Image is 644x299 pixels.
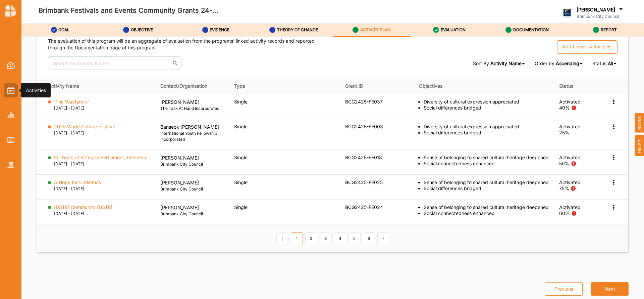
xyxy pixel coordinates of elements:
[160,105,225,112] label: The Task At Hand Incorporated
[54,130,84,136] label: [DATE] - [DATE]
[54,155,150,161] label: 50 Years of Refugee Settlement, Preserva...
[320,232,332,244] a: 3
[559,155,587,161] div: Activated
[424,99,550,105] div: Diversity of cultural expression appreciated
[424,124,550,130] div: Diversity of cultural expression appreciated
[577,14,624,19] label: Brimbank City Council
[345,179,410,185] div: BCG2425-FE025
[54,105,84,111] label: [DATE] - [DATE]
[234,124,248,129] span: Single
[160,161,225,167] label: Brimbank City Council
[275,232,390,244] div: Pagination Navigation
[535,60,584,67] span: Order by:
[559,99,587,105] div: Activated
[54,161,84,167] label: [DATE] - [DATE]
[556,60,579,66] span: Ascending
[348,232,361,244] a: 5
[54,124,115,129] a: 2025 World Culture Festival
[234,99,248,104] span: Single
[48,83,79,89] span: Activity Name
[276,232,288,244] a: Previous item
[601,27,617,33] label: REPORT
[592,60,618,67] span: Status:
[54,204,112,210] a: [DATE] Community [DATE]
[160,186,225,192] label: Brimbank City Council
[160,179,225,186] p: [PERSON_NAME]
[545,282,583,296] button: Previous
[48,38,333,51] label: The evaluation of this program will be an aggregate of evaluation from the programs’ linked activ...
[39,5,218,16] label: Brimbank Festivals and Events Community Grants 24-...
[4,158,18,172] a: Organisation
[424,185,550,191] div: Social differences bridged
[363,232,375,244] a: 6
[277,27,318,33] label: THEORY OF CHANGE
[291,232,303,244] a: 1
[210,27,229,33] label: EVIDENCE
[559,210,570,216] div: 60%
[559,124,587,130] div: Activated
[26,87,46,94] div: Activities
[577,7,615,13] label: [PERSON_NAME]
[562,44,606,50] div: Add Linked Activity
[4,108,18,122] a: Reports
[160,204,225,211] p: [PERSON_NAME]
[7,162,14,168] img: Organisation
[160,155,225,161] p: [PERSON_NAME]
[441,27,466,33] label: EVALUATION
[160,99,225,105] p: [PERSON_NAME]
[419,83,442,89] span: Objectives
[424,179,550,185] div: Sense of belonging to shared cultural heritage deepened
[424,105,550,111] div: Social differences bridged
[559,83,573,89] span: Status
[513,27,549,33] label: DOCUMENTATION
[58,27,69,33] label: GOAL
[4,58,18,73] a: Dashboard
[360,27,390,33] label: ACTIVITY PLAN
[234,204,248,210] span: Single
[160,130,225,142] label: International Youth Fellowship Incorporated
[234,179,248,185] span: Single
[559,204,587,210] div: Activated
[7,112,14,118] img: Reports
[7,137,14,143] img: Library
[234,155,248,160] span: Single
[424,130,550,136] div: Social differences bridged
[305,232,317,244] a: 2
[345,99,410,105] div: BCG2425-FE037
[4,133,18,147] a: Library
[473,60,526,67] span: Sort By:
[131,27,153,33] label: OBJECTIVE
[160,124,225,130] p: Banseok [PERSON_NAME]
[559,105,570,111] div: 40%
[377,232,389,244] a: Next item
[54,186,84,192] label: [DATE] - [DATE]
[7,87,14,94] img: Activities
[334,232,346,244] a: 4
[345,204,410,210] div: BCG2425-FE024
[229,78,340,94] th: Type
[559,130,570,136] div: 25%
[5,5,16,17] img: logo
[345,83,363,89] span: Grant ID
[591,282,629,296] button: Next
[559,161,570,167] div: 50%
[562,8,572,18] img: logo
[7,62,15,69] img: Dashboard
[54,179,101,185] label: A Hope for Christmas
[345,155,410,161] div: BCG2425-FE018
[48,56,181,70] input: Search by Activity Name
[424,161,550,167] div: Social connectedness enhanced
[160,83,207,89] span: Contact/Organisation
[54,124,115,130] label: 2025 World Culture Festival
[160,211,225,217] label: Brimbank City Council
[424,210,550,216] div: Social connectedness enhanced
[345,124,410,130] div: BCG2425-FE003
[54,99,89,105] label: 'The Wayfarers'
[54,204,112,210] label: [DATE] Community [DATE]
[490,60,522,66] span: Activity Name
[608,60,613,66] span: All
[4,83,18,97] a: Activities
